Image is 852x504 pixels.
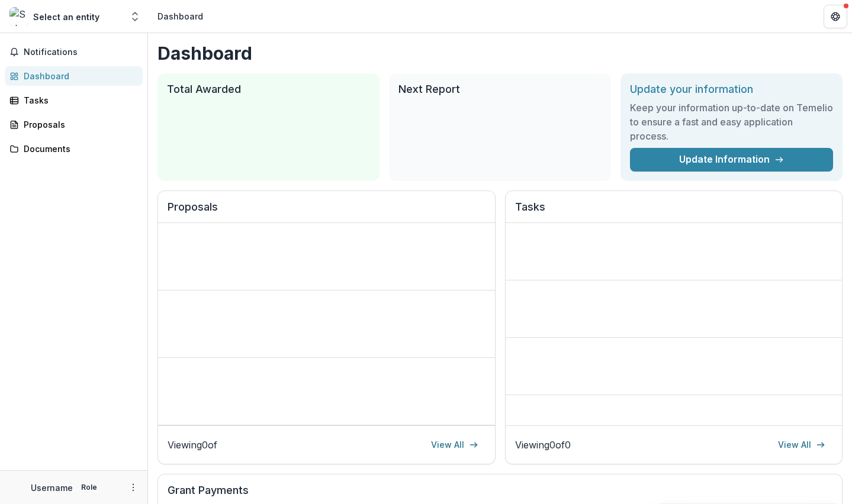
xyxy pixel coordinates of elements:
a: View All [424,435,486,454]
div: Tasks [24,94,133,106]
div: Dashboard [24,70,133,82]
button: Get Help [824,5,847,28]
p: Viewing 0 of [168,438,217,452]
nav: breadcrumb [153,8,208,25]
div: Dashboard [157,10,203,22]
div: Select an entity [33,11,99,23]
a: Documents [5,139,143,159]
h1: Dashboard [157,43,843,64]
h2: Tasks [515,201,833,223]
button: More [126,480,140,495]
a: Dashboard [5,66,143,86]
a: View All [771,435,832,454]
a: Tasks [5,91,143,110]
button: Open entity switcher [127,5,143,28]
div: Documents [24,143,133,155]
img: Select an entity [9,7,28,26]
h3: Keep your information up-to-date on Temelio to ensure a fast and easy application process. [630,101,833,143]
h2: Total Awarded [167,83,370,96]
p: Role [78,482,101,493]
p: Username [31,482,73,494]
h2: Update your information [630,83,833,96]
a: Update Information [630,148,833,172]
h2: Proposals [168,201,486,223]
div: Proposals [24,118,133,131]
p: Viewing 0 of 0 [515,438,571,452]
a: Proposals [5,115,143,134]
button: Notifications [5,43,143,62]
span: Notifications [24,47,138,57]
h2: Next Report [398,83,602,96]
